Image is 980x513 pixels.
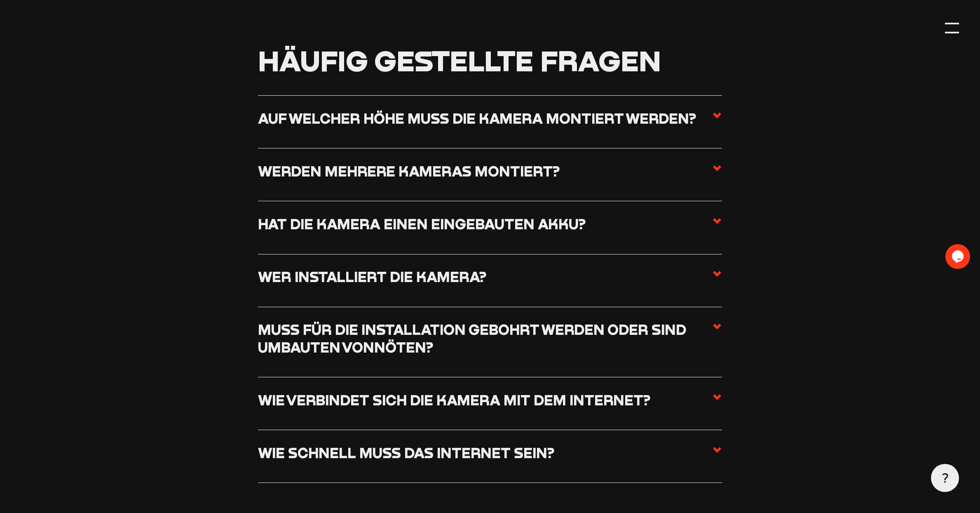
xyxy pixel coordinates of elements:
[258,43,661,78] span: Häufig gestellte Fragen
[258,444,554,461] h3: Wie schnell muss das Internet sein?
[258,162,560,180] h3: Werden mehrere Kameras montiert?
[258,321,712,356] h3: Muss für die Installation gebohrt werden oder sind Umbauten vonnöten?
[258,215,586,233] h3: Hat die Kamera einen eingebauten Akku?
[945,244,972,269] iframe: chat widget
[258,391,650,409] h3: Wie verbindet sich die Kamera mit dem Internet?
[258,268,486,285] h3: Wer installiert die Kamera?
[258,110,696,127] h3: Auf welcher Höhe muss die Kamera montiert werden?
